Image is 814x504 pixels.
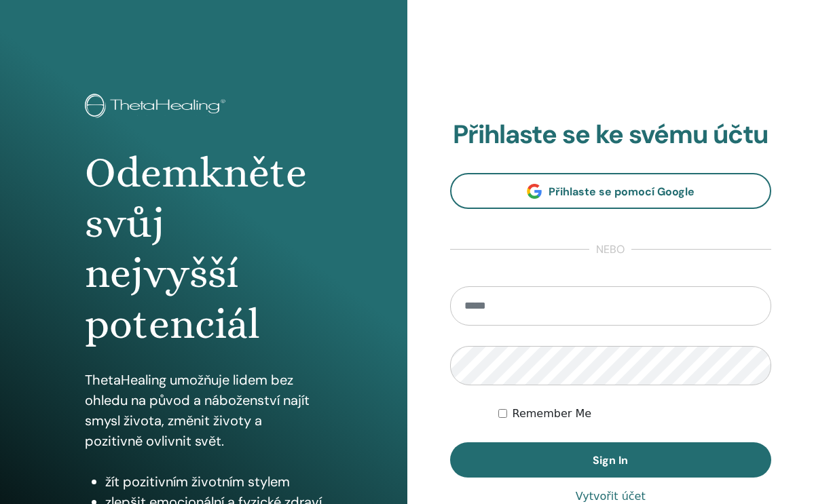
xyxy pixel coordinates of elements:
label: Remember Me [513,406,592,422]
li: žít pozitivním životním stylem [105,471,322,492]
div: Keep me authenticated indefinitely or until I manually logout [498,406,771,422]
h2: Přihlaste se ke svému účtu [450,119,772,151]
span: nebo [589,241,631,258]
h1: Odemkněte svůj nejvyšší potenciál [85,148,322,350]
span: Sign In [593,453,628,467]
span: Přihlaste se pomocí Google [549,185,695,199]
button: Sign In [450,442,772,478]
p: ThetaHealing umožňuje lidem bez ohledu na původ a náboženství najít smysl života, změnit životy a... [85,370,322,451]
a: Přihlaste se pomocí Google [450,173,772,209]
